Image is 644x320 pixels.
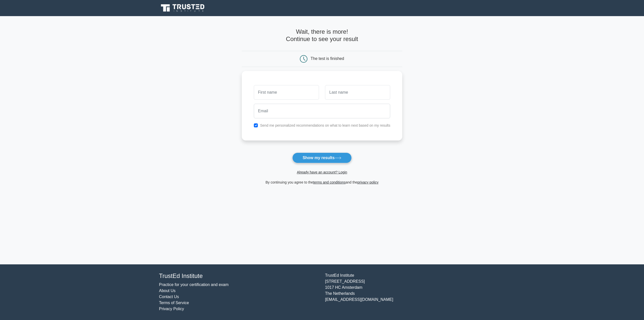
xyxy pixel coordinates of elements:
input: Last name [325,85,390,100]
label: Send me personalized recommendations on what to learn next based on my results [260,123,390,127]
input: Email [254,104,390,118]
div: The test is finished [311,56,344,61]
input: First name [254,85,319,100]
button: Show my results [292,153,352,163]
div: TrustEd Institute [STREET_ADDRESS] 1017 HC Amsterdam The Netherlands [EMAIL_ADDRESS][DOMAIN_NAME] [322,272,488,312]
a: Terms of Service [159,301,189,305]
a: privacy policy [357,180,379,184]
a: About Us [159,289,176,293]
h4: TrustEd Institute [159,272,319,280]
a: terms and conditions [313,180,346,184]
a: Privacy Policy [159,307,184,311]
a: Already have an account? Login [297,170,347,174]
div: By continuing you agree to the and the [239,179,406,185]
a: Practice for your certification and exam [159,282,229,287]
a: Contact Us [159,295,179,299]
h4: Wait, there is more! Continue to see your result [242,28,403,43]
